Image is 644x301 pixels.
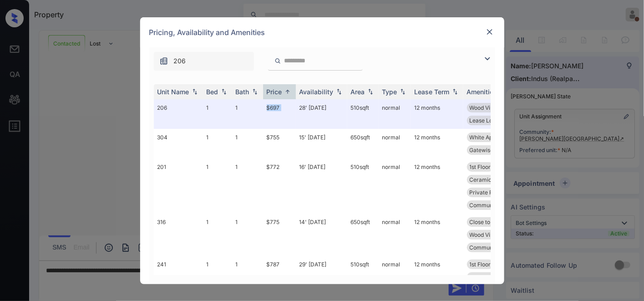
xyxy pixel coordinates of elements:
[411,129,463,158] td: 12 months
[263,214,296,256] td: $775
[296,214,347,256] td: 14' [DATE]
[470,274,514,281] span: Ceramic Tile Di...
[267,88,282,96] div: Price
[299,88,334,96] div: Availability
[203,214,232,256] td: 1
[219,88,228,95] img: sorting
[232,99,263,129] td: 1
[347,158,379,214] td: 510 sqft
[232,129,263,158] td: 1
[351,88,365,96] div: Area
[154,214,203,256] td: 316
[347,99,379,129] td: 510 sqft
[470,117,499,124] span: Lease Lock
[203,99,232,129] td: 1
[263,158,296,214] td: $772
[470,244,511,251] span: Community Fee
[335,88,344,95] img: sorting
[470,147,494,153] span: Gatewise
[398,88,407,95] img: sorting
[411,158,463,214] td: 12 months
[470,176,514,183] span: Ceramic Tile Di...
[411,214,463,256] td: 12 months
[140,17,504,47] div: Pricing, Availability and Amenities
[203,158,232,214] td: 1
[274,57,281,65] img: icon-zuma
[296,129,347,158] td: 15' [DATE]
[174,56,186,66] span: 206
[470,189,503,196] span: Private Patio
[263,99,296,129] td: $697
[485,27,494,36] img: close
[203,129,232,158] td: 1
[470,231,514,238] span: Wood Vinyl Dini...
[379,158,411,214] td: normal
[190,88,199,95] img: sorting
[232,214,263,256] td: 1
[470,163,491,170] span: 1st Floor
[250,88,259,95] img: sorting
[411,99,463,129] td: 12 months
[296,158,347,214] td: 16' [DATE]
[379,129,411,158] td: normal
[379,99,411,129] td: normal
[467,88,497,96] div: Amenities
[366,88,375,95] img: sorting
[207,88,218,96] div: Bed
[470,261,491,268] span: 1st Floor
[154,158,203,214] td: 201
[379,214,411,256] td: normal
[470,219,540,225] span: Close to [PERSON_NAME]...
[154,129,203,158] td: 304
[470,134,516,141] span: White Appliance...
[382,88,397,96] div: Type
[236,88,249,96] div: Bath
[296,99,347,129] td: 28' [DATE]
[283,88,292,95] img: sorting
[154,99,203,129] td: 206
[263,129,296,158] td: $755
[470,104,515,111] span: Wood Vinyl Bed ...
[482,53,493,64] img: icon-zuma
[232,158,263,214] td: 1
[470,202,511,209] span: Community Fee
[415,88,450,96] div: Lease Term
[159,56,168,66] img: icon-zuma
[347,129,379,158] td: 650 sqft
[451,88,460,95] img: sorting
[347,214,379,256] td: 650 sqft
[157,88,189,96] div: Unit Name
